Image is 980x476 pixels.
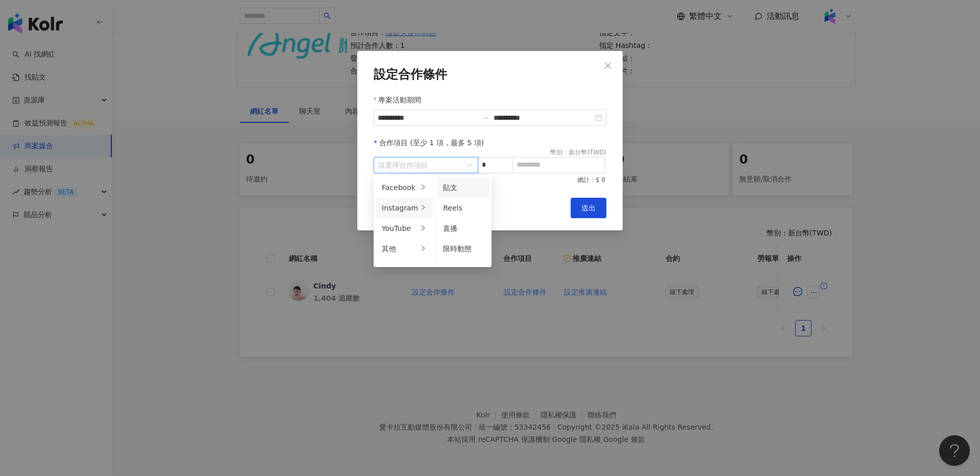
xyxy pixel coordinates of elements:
[376,218,432,239] li: YouTube
[420,204,426,210] span: right
[378,112,477,123] input: 專案活動期間
[581,204,596,212] span: 送出
[443,183,457,192] span: 貼文
[374,137,606,148] div: 合作項目 (至少 1 項，最多 5 項)
[382,223,418,234] div: YouTube
[382,243,418,254] div: 其他
[382,182,418,193] div: Facebook
[443,224,457,232] span: 直播
[376,177,432,198] li: Facebook
[481,114,489,122] span: to
[571,198,606,218] button: 送出
[376,198,432,218] li: Instagram
[443,245,472,253] span: 限時動態
[601,176,605,183] span: 0
[598,56,618,76] button: Close
[550,148,606,157] div: 幣別 ： 新台幣 ( TWD )
[577,176,600,184] span: 總計：$
[604,62,612,70] span: close
[481,114,489,122] span: swap-right
[420,225,426,231] span: right
[376,239,432,259] li: 其他
[374,94,429,105] label: 專案活動期間
[382,202,418,214] div: Instagram
[374,67,606,82] div: 設定合作條件
[420,245,426,251] span: right
[420,184,426,190] span: right
[443,204,462,212] span: Reels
